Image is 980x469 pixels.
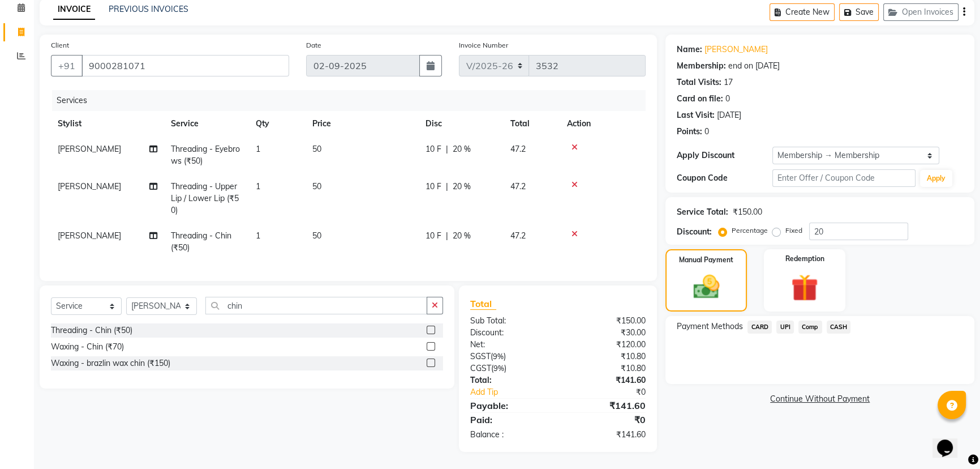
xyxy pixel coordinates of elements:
div: ₹10.80 [558,363,654,374]
th: Total [504,111,560,137]
label: Invoice Number [459,40,508,50]
span: 10 F [425,230,441,242]
button: Create New [770,3,835,21]
span: | [446,143,448,155]
button: +91 [51,55,83,76]
div: ₹141.60 [558,399,654,412]
span: [PERSON_NAME] [58,231,121,241]
span: 47.2 [510,144,526,154]
div: ( ) [462,363,558,374]
span: 50 [312,231,321,241]
a: [PERSON_NAME] [704,44,768,56]
div: 17 [724,76,733,88]
span: 47.2 [510,231,526,241]
span: 10 F [425,143,441,155]
span: | [446,181,448,193]
div: [DATE] [717,109,741,121]
label: Manual Payment [679,255,733,265]
button: Open Invoices [883,3,958,21]
a: Continue Without Payment [668,393,972,405]
div: Net: [462,339,558,351]
a: PREVIOUS INVOICES [109,4,188,14]
div: 0 [704,126,709,138]
div: Waxing - Chin (₹70) [51,341,124,353]
button: Apply [920,170,952,187]
div: Sub Total: [462,315,558,327]
div: Name: [677,44,702,56]
th: Qty [249,111,306,137]
img: _cash.svg [685,272,728,302]
div: Last Visit: [677,109,715,121]
div: 0 [725,93,730,105]
a: Add Tip [462,386,574,398]
div: ₹0 [574,386,654,398]
span: | [446,230,448,242]
div: Total: [462,374,558,386]
span: 50 [312,181,321,191]
div: Card on file: [677,93,723,105]
iframe: chat widget [932,424,969,458]
span: CARD [747,321,772,334]
span: [PERSON_NAME] [58,144,121,154]
div: Paid: [462,413,558,427]
span: UPI [776,321,794,334]
div: Coupon Code [677,172,772,184]
span: 1 [256,181,260,191]
div: Waxing - brazlin wax chin (₹150) [51,357,170,369]
span: Comp [798,321,822,334]
div: Payable: [462,399,558,412]
div: Discount: [677,226,712,238]
div: ₹0 [558,413,654,427]
span: 9% [493,352,504,361]
div: ₹120.00 [558,339,654,351]
span: 20 % [453,181,471,193]
button: Save [839,3,879,21]
div: ₹10.80 [558,351,654,363]
span: 9% [493,364,504,373]
span: Payment Methods [677,321,743,332]
label: Redemption [785,254,824,264]
th: Service [164,111,249,137]
div: Apply Discount [677,150,772,161]
input: Search by Name/Mobile/Email/Code [81,55,289,76]
th: Stylist [51,111,164,137]
span: 50 [312,144,321,154]
div: ( ) [462,351,558,363]
span: 47.2 [510,181,526,191]
div: ₹141.60 [558,374,654,386]
span: 1 [256,231,260,241]
div: Service Total: [677,206,728,218]
span: SGST [470,351,491,361]
div: Points: [677,126,702,138]
div: Threading - Chin (₹50) [51,325,132,336]
span: [PERSON_NAME] [58,181,121,191]
div: ₹150.00 [733,206,762,218]
div: Discount: [462,327,558,339]
span: 20 % [453,143,471,155]
span: CGST [470,363,491,373]
span: Threading - Chin (₹50) [171,231,231,253]
div: ₹30.00 [558,327,654,339]
div: end on [DATE] [728,60,780,72]
label: Client [51,40,69,50]
th: Price [306,111,419,137]
th: Disc [419,111,504,137]
span: 1 [256,144,260,154]
span: 20 % [453,230,471,242]
div: ₹150.00 [558,315,654,327]
span: Threading - Eyebrows (₹50) [171,144,240,166]
span: Threading - Upper Lip / Lower Lip (₹50) [171,181,239,215]
label: Fixed [785,225,802,236]
input: Enter Offer / Coupon Code [772,169,915,187]
div: Balance : [462,429,558,441]
span: 10 F [425,181,441,193]
input: Search or Scan [205,297,427,314]
div: Services [52,90,654,111]
img: _gift.svg [783,271,827,305]
div: Membership: [677,60,726,72]
label: Percentage [732,225,768,236]
th: Action [560,111,646,137]
span: CASH [827,321,851,334]
div: Total Visits: [677,76,721,88]
span: Total [470,298,496,310]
